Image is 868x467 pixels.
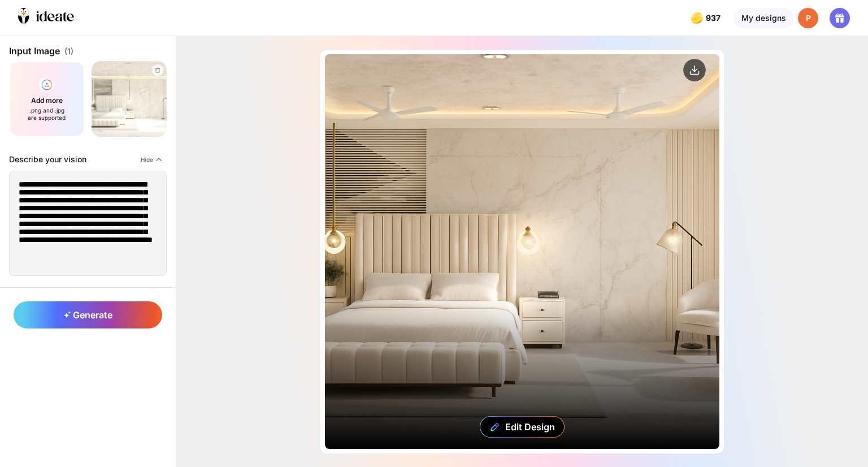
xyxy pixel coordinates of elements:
[505,421,555,433] div: Edit Design
[141,156,153,163] span: Hide
[798,8,818,28] div: P
[734,8,793,28] div: My designs
[706,14,723,23] span: 937
[9,45,167,57] div: Input Image
[9,154,86,164] div: Describe your vision
[64,309,112,321] span: Generate
[64,46,73,56] span: (1)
